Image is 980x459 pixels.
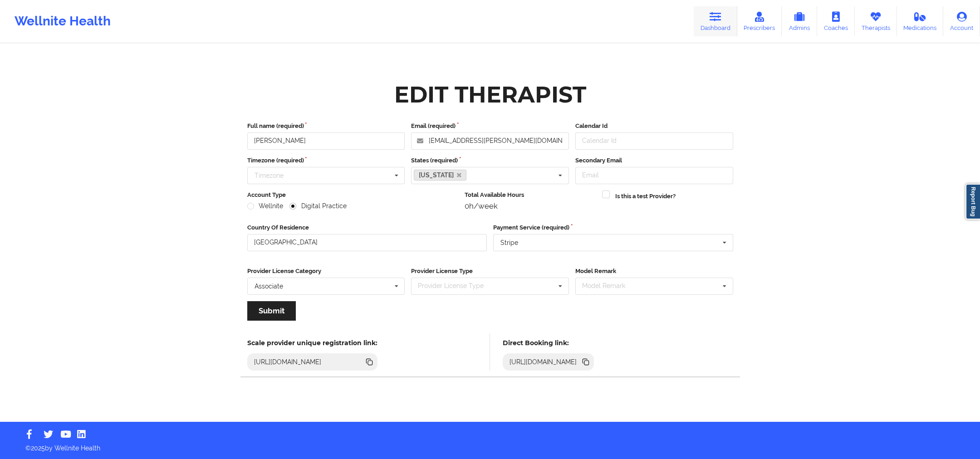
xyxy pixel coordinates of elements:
[247,339,377,347] h5: Scale provider unique registration link:
[897,6,944,36] a: Medications
[247,202,284,210] label: Wellnite
[615,192,676,201] label: Is this a test Provider?
[465,190,596,200] label: Total Available Hours
[500,239,518,246] div: Stripe
[943,6,980,36] a: Account
[247,122,405,131] label: Full name (required)
[575,122,733,131] label: Calendar Id
[247,267,405,276] label: Provider License Category
[247,132,405,150] input: Full name
[506,357,581,366] div: [URL][DOMAIN_NAME]
[247,223,487,232] label: Country Of Residence
[416,281,497,291] div: Provider License Type
[411,122,569,131] label: Email (required)
[255,172,284,179] div: Timezone
[250,357,325,366] div: [URL][DOMAIN_NAME]
[575,267,733,276] label: Model Remark
[737,6,782,36] a: Prescribers
[782,6,817,36] a: Admins
[411,267,569,276] label: Provider License Type
[255,283,283,289] div: Associate
[414,170,466,181] a: [US_STATE]
[19,437,961,453] p: © 2025 by Wellnite Health
[575,156,733,165] label: Secondary Email
[694,6,737,36] a: Dashboard
[965,184,980,220] a: Report Bug
[503,339,594,347] h5: Direct Booking link:
[247,190,459,200] label: Account Type
[465,201,596,210] div: 0h/week
[411,156,569,165] label: States (required)
[493,223,733,232] label: Payment Service (required)
[817,6,855,36] a: Coaches
[575,167,733,184] input: Email
[394,80,586,109] div: Edit Therapist
[580,281,638,291] div: Model Remark
[289,202,347,210] label: Digital Practice
[855,6,897,36] a: Therapists
[247,301,296,321] button: Submit
[411,132,569,150] input: Email address
[247,156,405,165] label: Timezone (required)
[575,132,733,150] input: Calendar Id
